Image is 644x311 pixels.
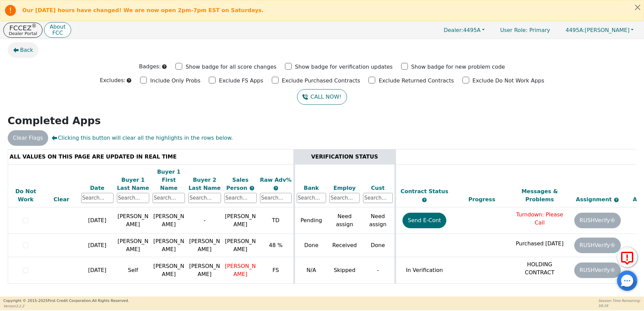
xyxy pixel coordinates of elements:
input: Search... [117,193,149,203]
span: TD [272,217,280,223]
span: [PERSON_NAME] [225,213,256,228]
sup: ® [32,23,37,29]
div: Buyer 1 First Name [153,168,185,192]
span: All Rights Reserved. [92,299,129,303]
button: Close alert [632,0,644,14]
div: Employ [329,184,360,192]
p: Dealer Portal [9,31,37,36]
td: [DATE] [79,257,115,284]
button: 4495A:[PERSON_NAME] [558,25,641,35]
td: [PERSON_NAME] [115,207,151,234]
input: Search... [297,193,326,203]
p: Badges: [139,63,161,71]
b: Our [DATE] hours have changed! We are now open 2pm-7pm EST on Saturdays. [22,7,264,13]
p: About [50,24,65,30]
td: - [361,257,395,284]
td: [PERSON_NAME] [151,207,187,234]
p: Exclude Returned Contracts [379,77,454,85]
td: In Verification [395,257,453,284]
td: [DATE] [79,207,115,234]
div: Buyer 1 Last Name [117,176,149,192]
p: Show badge for verification updates [295,63,393,71]
p: Turndown: Please Call [512,211,567,227]
div: Cust [363,184,393,192]
td: [PERSON_NAME] [115,234,151,257]
div: Bank [297,184,326,192]
p: Copyright © 2015- 2025 First Credit Corporation. [3,298,129,304]
input: Search... [260,193,292,203]
input: Search... [363,193,393,203]
p: Excludes: [100,76,125,84]
span: 4495A [444,27,481,33]
td: [PERSON_NAME] [187,234,222,257]
span: Raw Adv% [260,177,292,183]
td: Self [115,257,151,284]
td: Need assign [361,207,395,234]
button: FCCEZ®Dealer Portal [3,23,42,38]
div: Date [81,184,114,192]
strong: Completed Apps [8,115,101,127]
span: [PERSON_NAME] [225,263,256,277]
td: [PERSON_NAME] [187,257,222,284]
span: Clicking this button will clear all the highlights in the rows below. [52,134,233,142]
p: Exclude FS Apps [219,77,263,85]
td: Skipped [328,257,361,284]
td: Need assign [328,207,361,234]
span: User Role : [500,27,527,33]
div: ALL VALUES ON THIS PAGE ARE UPDATED IN REAL TIME [10,153,292,161]
span: [PERSON_NAME] [225,238,256,252]
input: Search... [188,193,221,203]
td: [DATE] [79,234,115,257]
td: [PERSON_NAME] [151,234,187,257]
p: Show badge for new problem code [411,63,505,71]
button: Back [8,42,39,58]
p: Show badge for all score changes [186,63,277,71]
button: AboutFCC [44,22,71,38]
p: FCCEZ [9,25,37,31]
p: Version 3.2.2 [3,304,129,309]
div: Buyer 2 Last Name [188,176,221,192]
td: Done [294,234,328,257]
td: Received [328,234,361,257]
span: Sales Person [226,177,249,191]
span: 4495A: [566,27,585,33]
input: Search... [81,193,114,203]
button: Report Error to FCC [617,247,637,267]
div: Do Not Work [10,187,42,204]
span: Dealer: [444,27,463,33]
button: Dealer:4495A [437,25,492,35]
div: Progress [455,196,509,204]
button: Send E-Cont [402,213,447,228]
td: - [187,207,222,234]
p: 58:29 [599,303,641,308]
td: N/A [294,257,328,284]
a: CALL NOW! [297,89,347,105]
div: Clear [45,196,77,204]
input: Search... [224,193,257,203]
p: Exclude Do Not Work Apps [473,77,544,85]
p: Session Time Remaining: [599,298,641,303]
p: Exclude Purchased Contracts [282,77,360,85]
input: Search... [153,193,185,203]
p: Primary [493,24,557,37]
div: VERIFICATION STATUS [297,153,393,161]
span: 48 % [269,242,283,248]
span: Back [20,46,33,54]
span: [PERSON_NAME] [566,27,630,33]
td: [PERSON_NAME] [151,257,187,284]
div: Messages & Problems [512,187,567,204]
p: Purchased [DATE] [512,240,567,248]
p: Include Only Probs [150,77,200,85]
span: Assignment [576,196,614,203]
a: User Role: Primary [493,24,557,37]
p: FCC [50,30,65,36]
p: HOLDING CONTRACT [512,261,567,277]
td: Done [361,234,395,257]
td: Pending [294,207,328,234]
input: Search... [329,193,360,203]
span: Contract Status [400,188,448,195]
